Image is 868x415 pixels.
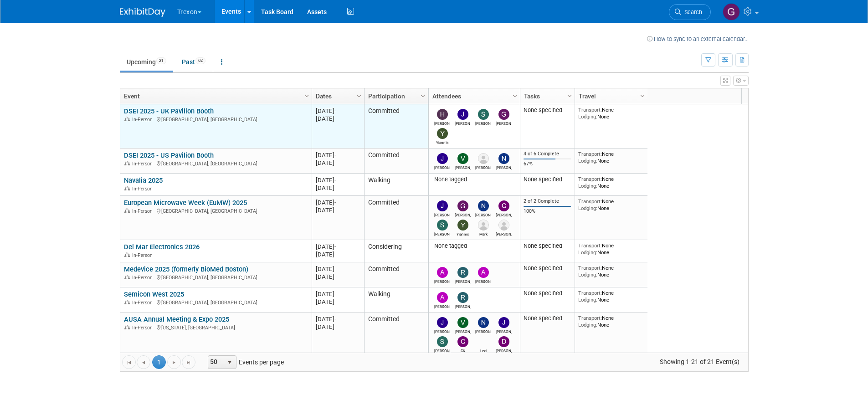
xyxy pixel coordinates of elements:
[457,267,468,278] img: Randy Ruiz
[364,262,428,287] td: Committed
[132,275,155,281] span: In-Person
[475,278,491,284] div: Anna-Marie Lance
[355,92,363,100] span: Column Settings
[457,317,468,328] img: Vladimir Georgievski
[316,159,360,167] div: [DATE]
[478,153,489,164] img: Richard Shirlow
[170,359,178,366] span: Go to the next page
[455,347,471,353] div: CK Tom
[124,207,308,215] div: [GEOGRAPHIC_DATA], [GEOGRAPHIC_DATA]
[124,273,308,281] div: [GEOGRAPHIC_DATA], [GEOGRAPHIC_DATA]
[124,252,130,257] img: In-Person Event
[475,164,491,170] div: Richard Shirlow
[437,128,448,139] img: Yiannis Metallinos
[524,198,571,205] div: 2 of 2 Complete
[434,139,450,145] div: Yiannis Metallinos
[578,272,597,278] span: Lodging:
[455,278,471,284] div: Randy Ruiz
[182,355,195,369] a: Go to the last page
[432,242,516,250] div: None tagged
[316,115,360,123] div: [DATE]
[578,107,644,120] div: None None
[511,92,519,100] span: Column Settings
[334,152,336,159] span: -
[316,107,360,115] div: [DATE]
[124,325,130,329] img: In-Person Event
[132,252,155,258] span: In-Person
[457,153,468,164] img: Vladimir Georgievski
[156,57,166,64] span: 21
[124,107,214,115] a: DSEI 2025 - UK Pavilion Booth
[478,109,489,120] img: Steve Groves
[579,88,642,104] a: Travel
[334,243,336,250] span: -
[120,8,165,17] img: ExhibitDay
[124,298,308,306] div: [GEOGRAPHIC_DATA], [GEOGRAPHIC_DATA]
[434,303,450,309] div: Anna-Marie Lance
[124,115,308,123] div: [GEOGRAPHIC_DATA], [GEOGRAPHIC_DATA]
[457,336,468,347] img: CK Tom
[316,243,360,251] div: [DATE]
[124,151,214,159] a: DSEI 2025 - US Pavilion Booth
[475,211,491,217] div: Nick Willey
[316,199,360,206] div: [DATE]
[208,356,224,369] span: 50
[524,208,571,215] div: 100%
[124,208,130,213] img: In-Person Event
[524,107,571,114] div: None specified
[669,4,711,20] a: Search
[334,316,336,323] span: -
[364,313,428,415] td: Committed
[478,267,489,278] img: Anna-Marie Lance
[434,347,450,353] div: Stephen Crabtree
[498,153,509,164] img: NICHOLE PIERSON
[124,88,306,104] a: Event
[437,317,448,328] img: Jonathan Hinkley
[124,117,130,121] img: In-Person Event
[496,328,512,334] div: Jonathan Cracknell
[152,355,166,369] span: 1
[578,205,597,211] span: Lodging:
[364,104,428,149] td: Committed
[578,198,644,211] div: None None
[122,355,136,369] a: Go to the first page
[455,328,471,334] div: Vladimir Georgievski
[196,355,293,369] span: Events per page
[524,315,571,322] div: None specified
[124,300,130,304] img: In-Person Event
[132,208,155,214] span: In-Person
[437,336,448,347] img: Stephen Crabtree
[195,57,205,64] span: 62
[478,220,489,231] img: Mark Twaalfhoven
[578,151,644,164] div: None None
[434,164,450,170] div: Jonathan Hinkley
[681,9,702,15] span: Search
[140,359,147,366] span: Go to the previous page
[316,206,360,214] div: [DATE]
[364,240,428,262] td: Considering
[418,88,428,102] a: Column Settings
[316,184,360,192] div: [DATE]
[637,88,647,102] a: Column Settings
[578,315,644,328] div: None None
[226,359,233,366] span: select
[334,177,336,184] span: -
[723,3,740,20] img: Gary Cassidy
[496,211,512,217] div: Caroline Dahm
[455,120,471,126] div: Jonathan Cracknell
[132,325,155,331] span: In-Person
[120,53,173,71] a: Upcoming21
[368,88,422,104] a: Participation
[475,120,491,126] div: Steve Groves
[498,200,509,211] img: Caroline Dahm
[524,161,571,167] div: 67%
[364,196,428,240] td: Committed
[578,183,597,189] span: Lodging:
[364,174,428,196] td: Walking
[651,355,748,368] span: Showing 1-21 of 21 Event(s)
[475,328,491,334] div: NICHOLE PIERSON
[455,231,471,236] div: Yiannis Metallinos
[316,273,360,281] div: [DATE]
[498,336,509,347] img: DeeAnn Vasquez-Medrano
[478,317,489,328] img: NICHOLE PIERSON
